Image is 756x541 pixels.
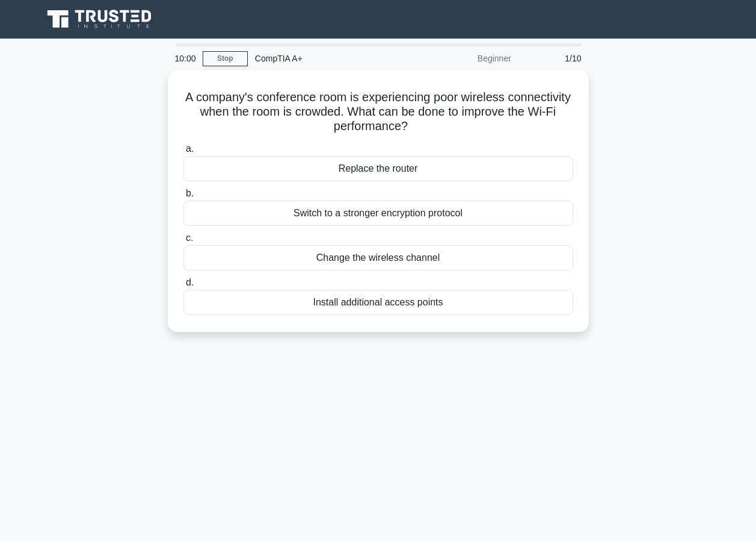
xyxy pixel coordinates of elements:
div: 1/10 [518,46,589,70]
div: Beginner [413,46,518,70]
span: b. [186,188,194,198]
span: a. [186,143,194,154]
span: d. [186,277,194,287]
a: Stop [203,51,248,66]
span: c. [186,233,193,243]
div: Install additional access points [183,290,573,315]
div: Switch to a stronger encryption protocol [183,201,573,226]
div: CompTIA A+ [248,46,413,70]
div: Replace the router [183,156,573,181]
div: Change the wireless channel [183,245,573,270]
div: 10:00 [168,46,203,70]
h5: A company's conference room is experiencing poor wireless connectivity when the room is crowded. ... [182,90,574,134]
